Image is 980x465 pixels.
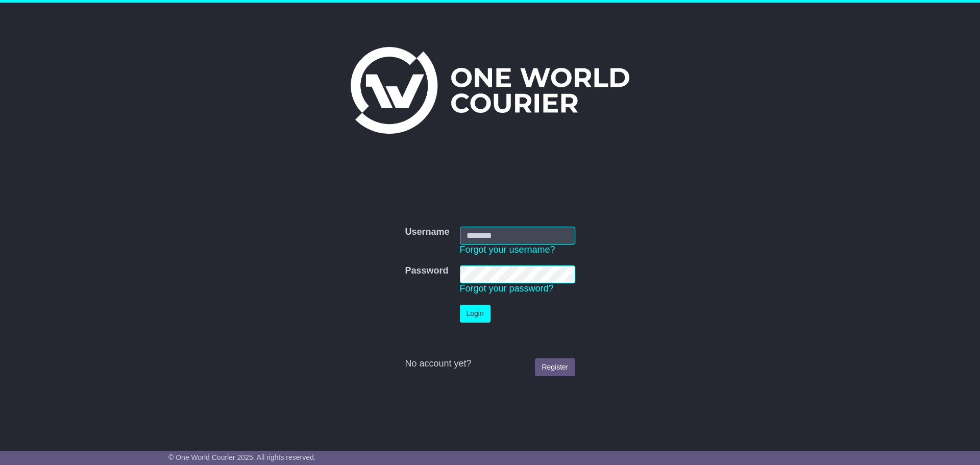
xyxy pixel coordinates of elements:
img: One World [351,47,629,134]
a: Forgot your username? [460,244,555,255]
button: Login [460,305,491,323]
a: Forgot your password? [460,283,554,293]
a: Register [535,358,575,376]
label: Password [405,265,448,277]
div: No account yet? [405,358,575,370]
label: Username [405,227,449,238]
span: © One World Courier 2025. All rights reserved. [168,453,316,461]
